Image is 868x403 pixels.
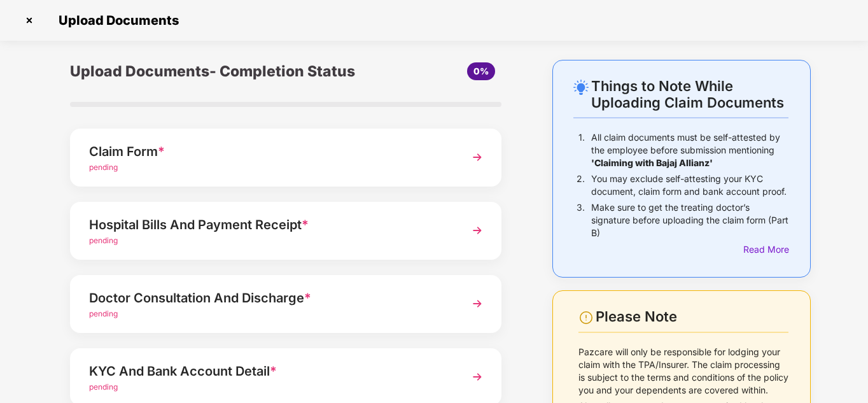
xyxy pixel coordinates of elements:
[578,346,789,397] p: Pazcare will only be responsible for lodging your claim with the TPA/Insurer. The claim processin...
[19,10,39,31] img: svg+xml;base64,PHN2ZyBpZD0iQ3Jvc3MtMzJ4MzIiIHhtbG5zPSJodHRwOi8vd3d3LnczLm9yZy8yMDAwL3N2ZyIgd2lkdG...
[46,13,185,28] span: Upload Documents
[89,141,449,162] div: Claim Form
[591,173,788,198] p: You may exclude self-attesting your KYC document, claim form and bank account proof.
[577,173,585,198] p: 2.
[466,146,489,169] img: svg+xml;base64,PHN2ZyBpZD0iTmV4dCIgeG1sbnM9Imh0dHA6Ly93d3cudzMub3JnLzIwMDAvc3ZnIiB3aWR0aD0iMzYiIG...
[89,162,118,172] span: pending
[89,215,449,235] div: Hospital Bills And Payment Receipt
[70,60,358,83] div: Upload Documents- Completion Status
[89,236,118,245] span: pending
[578,131,585,169] p: 1.
[89,382,118,392] span: pending
[743,243,788,257] div: Read More
[596,308,788,325] div: Please Note
[89,361,449,381] div: KYC And Bank Account Detail
[578,310,594,325] img: svg+xml;base64,PHN2ZyBpZD0iV2FybmluZ18tXzI0eDI0IiBkYXRhLW5hbWU9Ildhcm5pbmcgLSAyNHgyNCIgeG1sbnM9Im...
[466,292,489,315] img: svg+xml;base64,PHN2ZyBpZD0iTmV4dCIgeG1sbnM9Imh0dHA6Ly93d3cudzMub3JnLzIwMDAvc3ZnIiB3aWR0aD0iMzYiIG...
[89,288,449,308] div: Doctor Consultation And Discharge
[89,309,118,318] span: pending
[591,131,788,169] p: All claim documents must be self-attested by the employee before submission mentioning
[577,201,585,239] p: 3.
[473,66,489,76] span: 0%
[466,365,489,388] img: svg+xml;base64,PHN2ZyBpZD0iTmV4dCIgeG1sbnM9Imh0dHA6Ly93d3cudzMub3JnLzIwMDAvc3ZnIiB3aWR0aD0iMzYiIG...
[466,219,489,242] img: svg+xml;base64,PHN2ZyBpZD0iTmV4dCIgeG1sbnM9Imh0dHA6Ly93d3cudzMub3JnLzIwMDAvc3ZnIiB3aWR0aD0iMzYiIG...
[591,157,713,168] b: 'Claiming with Bajaj Allianz'
[591,78,788,111] div: Things to Note While Uploading Claim Documents
[591,201,788,239] p: Make sure to get the treating doctor’s signature before uploading the claim form (Part B)
[573,80,589,95] img: svg+xml;base64,PHN2ZyB4bWxucz0iaHR0cDovL3d3dy53My5vcmcvMjAwMC9zdmciIHdpZHRoPSIyNC4wOTMiIGhlaWdodD...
